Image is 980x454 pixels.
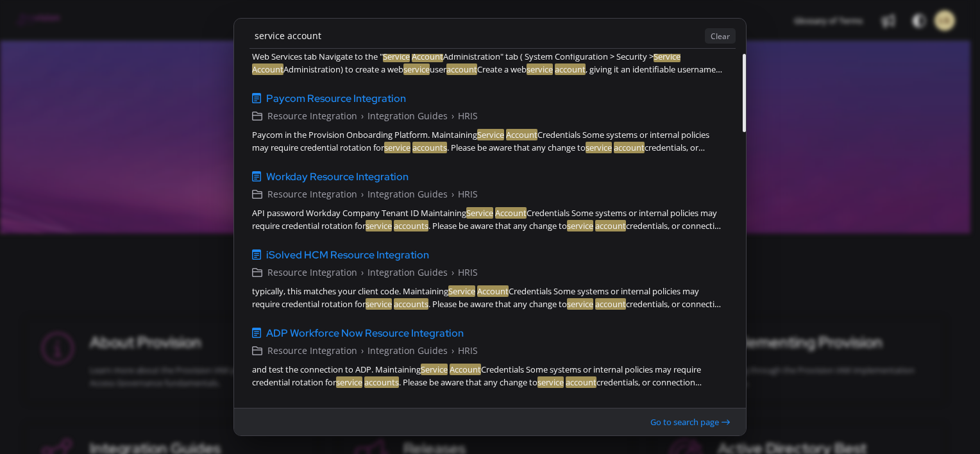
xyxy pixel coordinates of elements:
em: Service [477,128,504,140]
span: Resource Integration [267,187,357,201]
span: Resource Integration [267,109,357,123]
span: › [361,265,364,280]
input: Enter Keywords [249,24,700,48]
span: iSolved HCM Resource Integration [266,248,429,263]
a: ADP Workforce Now Resource IntegrationResource Integration›Integration Guides›HRISand test the co... [247,321,730,394]
span: HRIS [458,187,478,201]
em: Service [383,51,410,62]
em: service [567,298,593,310]
em: Account [450,363,481,374]
span: Paycom Resource Integration [266,91,406,106]
span: › [452,344,454,358]
span: › [452,265,454,280]
em: service [384,142,410,153]
span: HRIS [458,265,478,280]
em: service [336,376,362,388]
div: Web Services tab Navigate to the " Administration" tab ( System Configuration > Security > Admini... [252,50,725,76]
span: Workday Resource Integration [266,169,409,185]
em: account [555,63,586,75]
span: › [452,187,454,201]
span: › [361,187,364,201]
span: HRIS [458,109,478,123]
span: Resource Integration [267,265,357,280]
span: Integration Guides [367,109,448,123]
em: account [614,142,645,153]
button: Go to search page [650,415,731,429]
a: iSolved HCM Resource IntegrationResource Integration›Integration Guides›HRIStypically, this match... [247,242,730,315]
div: API password Workday Company Tenant ID Maintaining Credentials Some systems or internal policies ... [252,206,725,231]
em: Service [448,285,475,296]
a: Workday Resource IntegrationResource Integration›Integration Guides›HRISAPI password Workday Comp... [247,164,730,237]
em: service [366,298,392,310]
em: account [595,298,626,310]
span: › [361,344,364,358]
em: Service [654,51,680,62]
em: account [595,220,626,231]
em: service [586,142,612,153]
div: typically, this matches your client code. Maintaining Credentials Some systems or internal polici... [252,284,725,310]
em: service [527,63,553,75]
em: accounts [394,298,428,310]
button: Clear [705,28,736,44]
em: Service [421,363,448,374]
em: Account [506,128,537,140]
em: service [537,376,564,388]
span: HRIS [458,344,478,358]
em: Account [477,285,509,296]
span: › [452,109,454,123]
em: Account [495,206,527,218]
a: Paycom Resource IntegrationResource Integration›Integration Guides›HRISPaycom in the Provision On... [247,86,730,159]
span: Integration Guides [367,344,448,358]
em: accounts [364,376,399,388]
em: accounts [412,142,447,153]
em: accounts [394,220,428,231]
span: › [361,109,364,123]
span: Integration Guides [367,265,448,280]
em: account [446,63,477,75]
em: service [567,220,593,231]
em: Service [466,206,493,218]
em: account [566,376,596,388]
em: Account [412,51,443,62]
em: service [403,63,430,75]
div: and test the connection to ADP. Maintaining Credentials Some systems or internal policies may req... [252,362,725,388]
span: Integration Guides [367,187,448,201]
span: ADP Workforce Now Resource Integration [266,326,464,341]
em: Account [252,63,283,75]
em: service [366,220,392,231]
div: Paycom in the Provision Onboarding Platform. Maintaining Credentials Some systems or internal pol... [252,128,725,153]
span: Resource Integration [267,344,357,358]
a: UKG Pro Resource IntegrationResource Integration›Integration Guides›HRISWeb Services tab Navigate... [247,8,730,81]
